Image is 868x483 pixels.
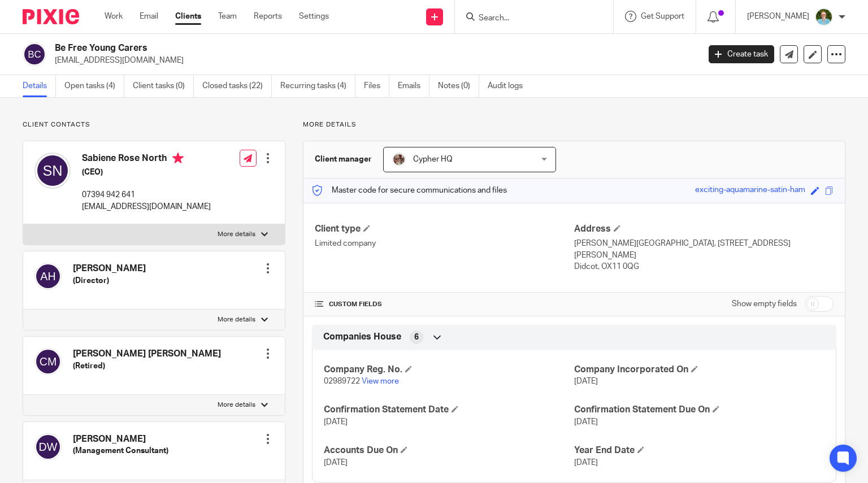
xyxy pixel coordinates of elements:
h5: (CEO) [82,167,211,178]
p: 07394 942 641 [82,189,211,201]
h4: Client type [315,223,574,235]
p: [EMAIL_ADDRESS][DOMAIN_NAME] [82,201,211,212]
a: Details [23,75,56,97]
p: More details [218,315,255,324]
h3: Client manager [315,154,372,165]
span: Cypher HQ [413,155,453,163]
h4: Confirmation Statement Date [324,404,574,416]
p: [PERSON_NAME] [747,11,809,22]
span: [DATE] [574,459,598,467]
img: svg%3E [34,433,62,460]
a: Reports [254,11,282,22]
a: Clients [175,11,201,22]
img: svg%3E [34,153,71,189]
p: Didcot, OX11 0QG [574,261,834,272]
input: Search [478,14,579,24]
span: [DATE] [324,459,348,467]
h4: Address [574,223,834,235]
p: [PERSON_NAME][GEOGRAPHIC_DATA], [STREET_ADDRESS][PERSON_NAME] [574,238,834,261]
p: Client contacts [23,120,285,129]
h5: (Management Consultant) [73,445,168,456]
a: Files [364,75,389,97]
h4: Year End Date [574,445,824,456]
label: Show empty fields [732,298,797,310]
i: Primary [172,153,184,164]
span: 02989722 [324,377,360,385]
a: Work [105,11,123,22]
p: More details [218,401,255,410]
img: A9EA1D9F-5CC4-4D49-85F1-B1749FAF3577.jpeg [392,153,406,166]
h4: Accounts Due On [324,445,574,456]
a: Settings [299,11,329,22]
span: [DATE] [574,418,598,426]
img: svg%3E [34,263,62,290]
h5: (Retired) [73,360,221,372]
div: exciting-aquamarine-satin-ham [695,184,805,197]
h5: (Director) [73,275,146,286]
img: svg%3E [23,42,46,66]
h4: [PERSON_NAME] [73,433,168,445]
span: Get Support [641,12,684,20]
a: Emails [398,75,429,97]
a: View more [362,377,399,385]
h4: Sabiene Rose North [82,153,211,167]
h4: [PERSON_NAME] [73,263,146,275]
img: U9kDOIcY.jpeg [815,8,833,26]
h4: CUSTOM FIELDS [315,300,574,309]
span: [DATE] [324,418,348,426]
img: svg%3E [34,348,62,375]
p: Limited company [315,238,574,249]
h2: Be Free Young Carers [55,42,565,54]
span: 6 [414,332,419,343]
a: Email [140,11,158,22]
h4: Confirmation Statement Due On [574,404,824,416]
a: Open tasks (4) [64,75,124,97]
a: Create task [709,45,774,63]
h4: Company Reg. No. [324,364,574,376]
p: More details [218,230,255,239]
p: Master code for secure communications and files [312,185,507,196]
h4: [PERSON_NAME] [PERSON_NAME] [73,348,221,360]
span: [DATE] [574,377,598,385]
p: [EMAIL_ADDRESS][DOMAIN_NAME] [55,55,692,66]
a: Audit logs [488,75,531,97]
a: Closed tasks (22) [202,75,272,97]
a: Notes (0) [438,75,479,97]
span: Companies House [323,331,401,343]
a: Recurring tasks (4) [280,75,355,97]
p: More details [303,120,845,129]
a: Client tasks (0) [133,75,194,97]
a: Team [218,11,237,22]
img: Pixie [23,9,79,24]
h4: Company Incorporated On [574,364,824,376]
